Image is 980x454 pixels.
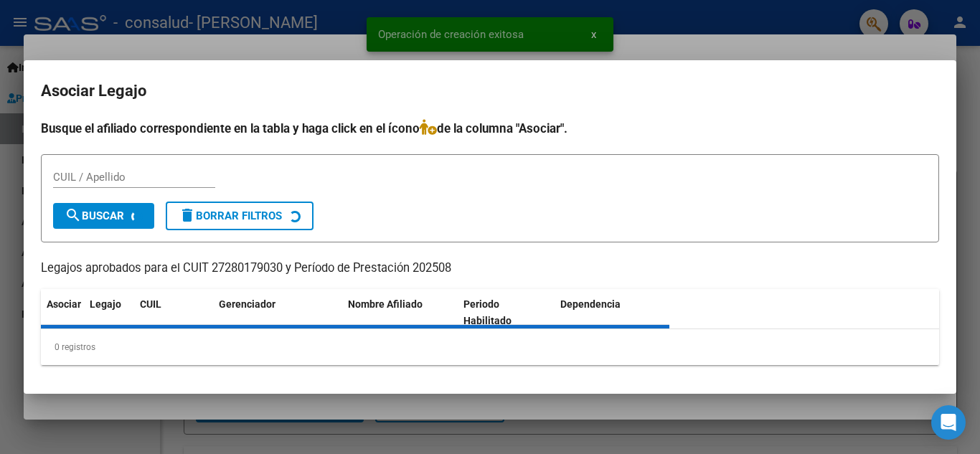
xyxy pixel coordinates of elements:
[931,405,966,440] div: Open Intercom Messenger
[65,209,124,222] span: Buscar
[53,203,154,229] button: Buscar
[140,298,161,310] span: CUIL
[560,298,621,310] span: Dependencia
[41,289,84,336] datatable-header-cell: Asociar
[458,289,555,336] datatable-header-cell: Periodo Habilitado
[47,298,81,310] span: Asociar
[41,329,939,365] div: 0 registros
[179,209,282,222] span: Borrar Filtros
[342,289,458,336] datatable-header-cell: Nombre Afiliado
[84,289,134,336] datatable-header-cell: Legajo
[90,298,121,310] span: Legajo
[41,260,939,278] p: Legajos aprobados para el CUIT 27280179030 y Período de Prestación 202508
[65,207,82,224] mat-icon: search
[463,298,512,326] span: Periodo Habilitado
[134,289,213,336] datatable-header-cell: CUIL
[41,119,939,138] h4: Busque el afiliado correspondiente en la tabla y haga click en el ícono de la columna "Asociar".
[213,289,342,336] datatable-header-cell: Gerenciador
[555,289,670,336] datatable-header-cell: Dependencia
[166,202,314,230] button: Borrar Filtros
[219,298,275,310] span: Gerenciador
[179,207,196,224] mat-icon: delete
[348,298,423,310] span: Nombre Afiliado
[41,77,939,105] h2: Asociar Legajo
